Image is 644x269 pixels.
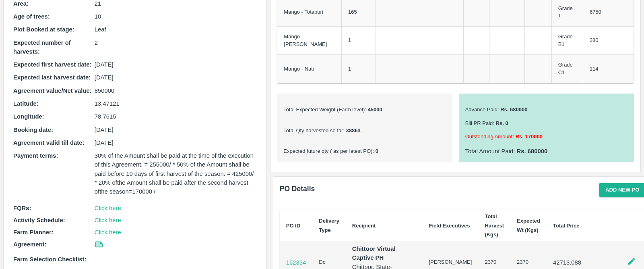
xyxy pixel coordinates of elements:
[286,223,300,229] b: PO ID
[95,112,257,121] p: 78.7615
[13,152,58,159] b: Payment terms :
[95,73,257,82] p: [DATE]
[366,106,382,113] b: 45000
[551,55,583,83] td: Grade C1
[95,229,121,236] a: Click here
[13,241,46,248] b: Agreement:
[374,148,378,154] b: 0
[95,125,257,134] p: [DATE]
[13,13,50,20] b: Age of trees :
[13,88,92,94] b: Agreement value/Net value :
[352,223,376,229] b: Recipient
[95,86,257,95] p: 850000
[95,38,257,47] p: 2
[95,138,257,147] p: [DATE]
[95,99,257,108] p: 13.47121
[499,106,528,113] b: Rs. 680000
[13,26,74,33] b: Plot Booked at stage :
[13,205,31,211] b: FQRs:
[345,127,361,133] b: 38863
[95,205,121,211] a: Click here
[95,12,257,21] p: 10
[485,213,504,238] b: Total Harvest (Kgs)
[277,55,342,83] td: Mango - Nati
[13,229,54,236] b: Farm Planner:
[13,74,91,81] b: Expected last harvest date :
[283,127,446,135] p: Total Qty harvested so far :
[429,223,470,229] b: Field Executives
[494,120,508,126] b: Rs. 0
[280,183,315,197] h6: PO Details
[352,246,396,261] b: Chittoor Virtual Captive PH
[95,25,257,34] p: Leaf
[553,258,611,267] p: 42713.088
[13,256,86,263] b: Farm Selection Checklist:
[515,148,547,154] b: Rs. 680000
[583,27,634,55] td: 380
[465,147,627,156] p: Total Amount Paid :
[13,113,44,120] b: Longitude :
[283,148,446,155] p: Expected future qty ( as per latest PO) :
[95,217,121,223] a: Click here
[342,55,376,83] td: 1
[465,133,627,141] p: Outstanding Amount :
[551,27,583,55] td: Grade B1
[553,223,580,229] b: Total Price
[95,60,257,69] p: [DATE]
[13,127,53,133] b: Booking date :
[319,218,339,233] b: Delivery Type
[13,217,65,223] b: Activity Schedule:
[465,120,627,127] p: Bill PR Paid :
[13,100,39,107] b: Latitude :
[583,55,634,83] td: 114
[283,106,446,114] p: Total Expected Weight (Farm level) :
[465,106,627,114] p: Advance Paid :
[13,140,85,146] b: Agreement valid till date :
[95,151,257,196] p: 30% of the Amount shall be paid at the time of the execution of this Agreement. = 255000/ * 50% o...
[13,40,71,55] b: Expected number of harvests :
[517,218,540,233] b: Expected Wt (Kgs)
[342,27,376,55] td: 1
[13,0,29,7] b: Area :
[514,133,543,140] b: Rs. 170000
[13,61,92,68] b: Expected first harvest date :
[286,258,306,267] a: 162334
[277,27,342,55] td: Mango-[PERSON_NAME]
